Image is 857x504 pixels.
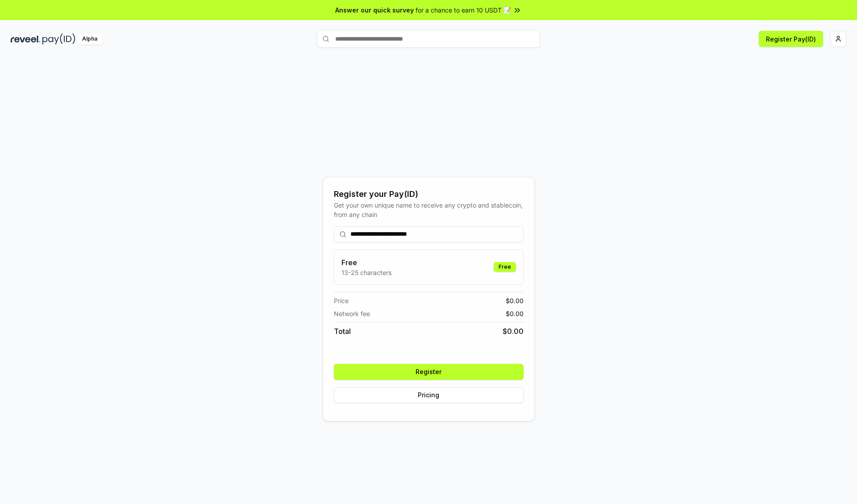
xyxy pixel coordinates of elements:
[503,326,524,337] span: $ 0.00
[506,309,524,318] span: $ 0.00
[759,31,823,47] button: Register Pay(ID)
[334,387,524,403] button: Pricing
[334,364,524,380] button: Register
[335,5,414,15] span: Answer our quick survey
[334,188,524,200] div: Register your Pay(ID)
[334,296,349,305] span: Price
[494,262,516,272] div: Free
[341,268,391,277] p: 13-25 characters
[42,33,75,45] img: pay_id
[334,200,524,219] div: Get your own unique name to receive any crypto and stablecoin, from any chain
[341,257,391,268] h3: Free
[416,5,511,15] span: for a chance to earn 10 USDT 📝
[334,309,370,318] span: Network fee
[77,33,102,45] div: Alpha
[334,326,351,337] span: Total
[506,296,524,305] span: $ 0.00
[11,33,41,45] img: reveel_dark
